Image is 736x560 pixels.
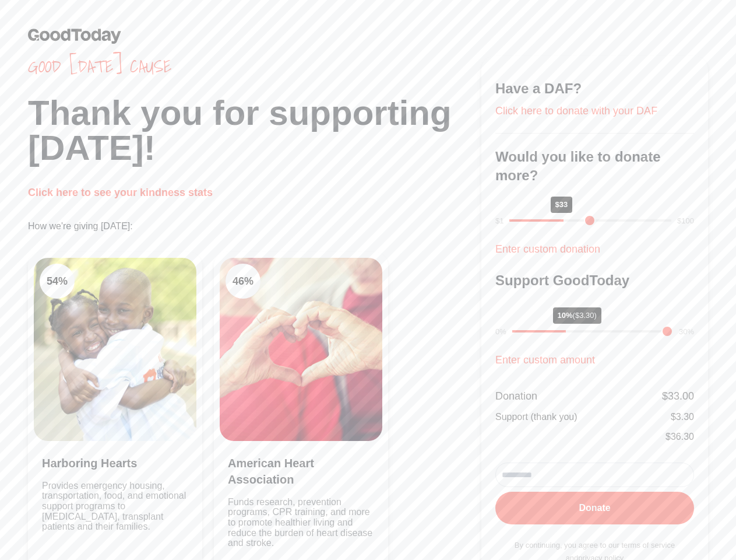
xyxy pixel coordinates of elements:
[495,148,694,185] h3: Would you like to donate more?
[226,264,260,299] div: 46 %
[677,215,694,227] div: $100
[495,271,694,290] h3: Support GoodToday
[662,388,694,404] div: $
[228,455,374,488] h3: American Heart Association
[40,264,75,299] div: 54 %
[495,105,657,117] a: Click here to donate with your DAF
[495,215,503,227] div: $1
[28,219,481,233] p: How we're giving [DATE]:
[553,307,601,324] div: 10%
[495,79,694,98] h3: Have a DAF?
[28,56,481,77] span: Good [DATE] cause
[573,311,597,320] span: ($3.30)
[679,326,694,338] div: 30%
[668,390,694,402] span: 33.00
[671,410,694,424] div: $
[495,410,577,424] div: Support (thank you)
[34,258,196,441] img: Clean Air Task Force
[220,258,382,441] img: Clean Cooking Alliance
[665,430,694,444] div: $
[495,492,694,524] button: Donate
[676,412,694,422] span: 3.30
[495,388,537,404] div: Donation
[42,455,188,471] h3: Harboring Hearts
[28,28,121,44] img: GoodToday
[28,187,213,198] a: Click here to see your kindness stats
[671,432,694,442] span: 36.30
[495,243,600,255] a: Enter custom donation
[495,354,595,366] a: Enter custom amount
[551,197,573,213] div: $33
[28,96,481,166] h1: Thank you for supporting [DATE]!
[228,497,374,548] p: Funds research, prevention programs, CPR training, and more to promote healthier living and reduc...
[42,481,188,548] p: Provides emergency housing, transportation, food, and emotional support programs to [MEDICAL_DATA...
[495,326,506,338] div: 0%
